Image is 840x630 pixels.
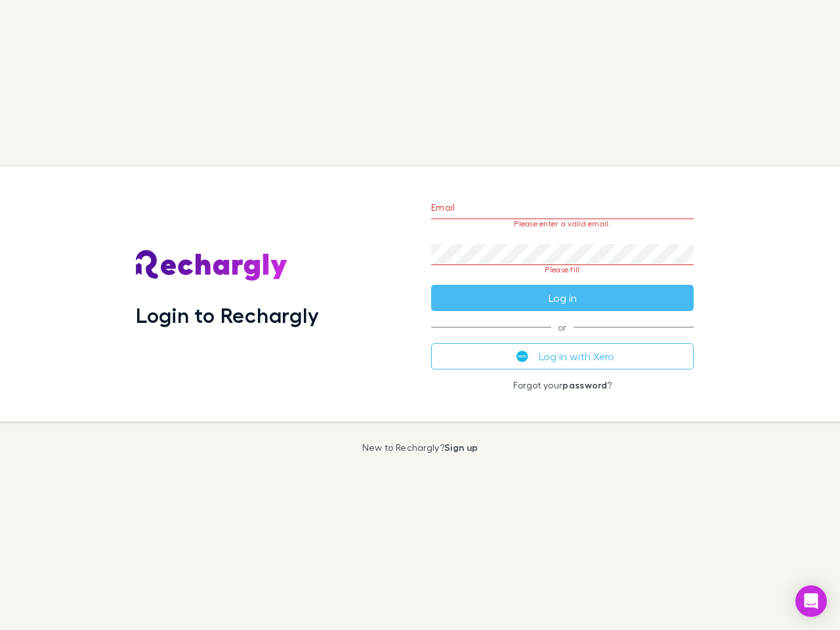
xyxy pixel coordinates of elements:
span: or [431,327,694,327]
button: Log in with Xero [431,343,694,369]
p: Forgot your ? [431,380,694,390]
p: Please enter a valid email. [431,219,694,228]
p: New to Rechargly? [362,442,478,453]
p: Please fill [431,265,694,274]
h1: Login to Rechargly [136,303,319,327]
a: Sign up [444,442,478,453]
img: Xero's logo [516,350,528,362]
a: password [562,379,607,390]
div: Open Intercom Messenger [795,585,827,617]
button: Log in [431,285,694,311]
img: Rechargly's Logo [136,250,288,282]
